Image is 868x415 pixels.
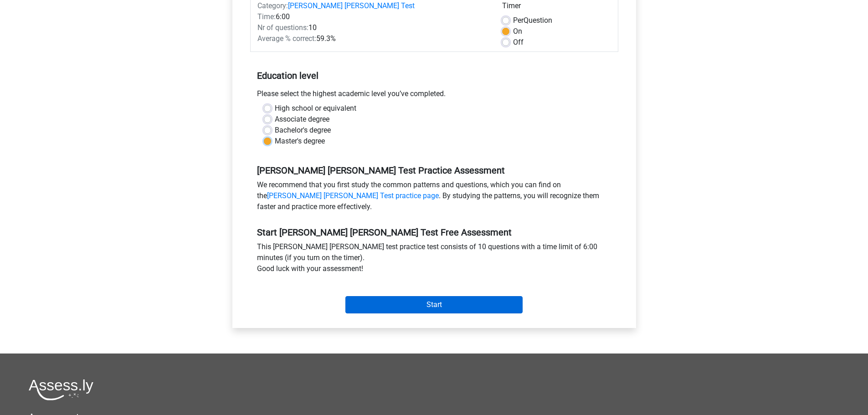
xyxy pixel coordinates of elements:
div: 10 [251,22,495,33]
input: Start [345,296,523,313]
label: Associate degree [275,114,329,125]
h5: Start [PERSON_NAME] [PERSON_NAME] Test Free Assessment [257,227,611,238]
span: Nr of questions: [257,23,308,32]
h5: Education level [257,67,611,85]
span: Per [513,16,524,25]
div: This [PERSON_NAME] [PERSON_NAME] test practice test consists of 10 questions with a time limit of... [250,241,618,278]
span: Category: [257,1,288,10]
label: Master's degree [275,136,325,147]
div: Timer [502,0,611,15]
label: Question [513,15,552,26]
div: 59.3% [251,33,495,44]
label: High school or equivalent [275,103,356,114]
img: Assessly logo [29,379,93,400]
div: 6:00 [251,11,495,22]
label: Bachelor's degree [275,125,331,136]
h5: [PERSON_NAME] [PERSON_NAME] Test Practice Assessment [257,165,611,176]
span: Time: [257,12,276,21]
div: Please select the highest academic level you’ve completed. [250,88,618,103]
div: We recommend that you first study the common patterns and questions, which you can find on the . ... [250,179,618,216]
label: On [513,26,522,37]
a: [PERSON_NAME] [PERSON_NAME] Test practice page [267,191,439,200]
a: [PERSON_NAME] [PERSON_NAME] Test [288,1,415,10]
label: Off [513,37,524,48]
span: Average % correct: [257,34,316,43]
